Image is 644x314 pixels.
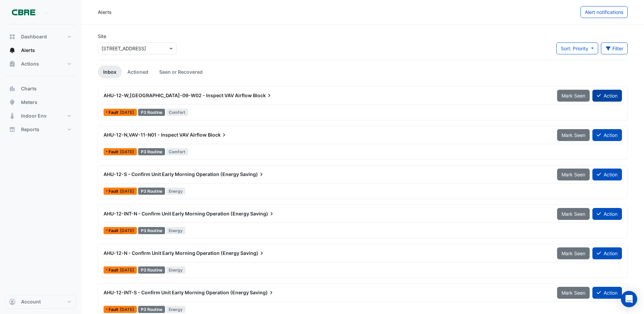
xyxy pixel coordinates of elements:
[138,188,165,195] div: P3 Routine
[557,90,590,102] button: Mark Seen
[562,172,585,177] span: Mark Seen
[557,169,590,180] button: Mark Seen
[138,306,165,313] div: P3 Routine
[562,132,585,138] span: Mark Seen
[166,266,186,274] span: Energy
[98,8,112,16] div: Alerts
[104,211,249,216] span: AHU-12-INT-N - Confirm Unit Early Morning Operation (Energy
[557,129,590,141] button: Mark Seen
[592,129,622,141] button: Action
[9,126,16,133] app-icon: Reports
[154,66,208,78] a: Seen or Recovered
[104,250,239,256] span: AHU-12-N - Confirm Unit Early Morning Operation (Energy
[120,110,134,115] span: Tue 12-Aug-2025 08:15 AEST
[5,95,76,109] button: Meters
[250,210,275,217] span: Saving)
[5,43,76,57] button: Alerts
[104,290,249,295] span: AHU-12-INT-S - Confirm Unit Early Morning Operation (Energy
[592,208,622,220] button: Action
[21,60,39,67] span: Actions
[138,109,165,116] div: P3 Routine
[556,42,598,54] button: Sort: Priority
[9,47,16,54] app-icon: Alerts
[557,208,590,220] button: Mark Seen
[601,42,628,54] button: Filter
[21,112,47,119] span: Indoor Env
[109,308,120,312] span: Fault
[5,123,76,136] button: Reports
[5,57,76,71] button: Actions
[581,6,628,18] button: Alert notifications
[166,306,186,313] span: Energy
[562,250,585,256] span: Mark Seen
[104,92,252,98] span: AHU-12-W,[GEOGRAPHIC_DATA]-09-W02 - Inspect VAV Airflow
[5,295,76,309] button: Account
[240,171,265,178] span: Saving)
[557,287,590,299] button: Mark Seen
[592,287,622,299] button: Action
[562,211,585,217] span: Mark Seen
[208,132,227,138] span: Block
[585,9,623,15] span: Alert notifications
[562,93,585,99] span: Mark Seen
[21,47,35,54] span: Alerts
[120,189,134,194] span: Tue 12-Aug-2025 05:30 AEST
[166,109,188,116] span: Comfort
[21,298,41,305] span: Account
[138,148,165,155] div: P3 Routine
[98,33,106,40] label: Site
[104,132,207,138] span: AHU-12-N,VAV-11-N01 - Inspect VAV Airflow
[8,5,39,19] img: Company Logo
[253,92,273,99] span: Block
[138,227,165,234] div: P3 Routine
[109,150,120,154] span: Fault
[621,291,637,307] div: Open Intercom Messenger
[9,99,16,106] app-icon: Meters
[98,66,122,78] a: Inbox
[109,268,120,272] span: Fault
[21,99,37,106] span: Meters
[138,266,165,274] div: P3 Routine
[21,33,47,40] span: Dashboard
[592,247,622,259] button: Action
[9,33,16,40] app-icon: Dashboard
[104,171,239,177] span: AHU-12-S - Confirm Unit Early Morning Operation (Energy
[250,289,275,296] span: Saving)
[240,250,265,257] span: Saving)
[592,169,622,180] button: Action
[122,66,154,78] a: Actioned
[109,110,120,115] span: Fault
[166,188,186,195] span: Energy
[5,30,76,43] button: Dashboard
[166,148,188,155] span: Comfort
[5,109,76,123] button: Indoor Env
[120,149,134,154] span: Tue 12-Aug-2025 07:45 AEST
[21,85,37,92] span: Charts
[562,290,585,296] span: Mark Seen
[109,229,120,233] span: Fault
[557,247,590,259] button: Mark Seen
[166,227,186,234] span: Energy
[9,112,16,119] app-icon: Indoor Env
[120,228,134,233] span: Tue 12-Aug-2025 05:30 AEST
[120,267,134,273] span: Tue 12-Aug-2025 05:30 AEST
[9,60,16,67] app-icon: Actions
[120,307,134,312] span: Tue 12-Aug-2025 05:30 AEST
[5,82,76,95] button: Charts
[561,46,588,51] span: Sort: Priority
[9,85,16,92] app-icon: Charts
[592,90,622,102] button: Action
[109,189,120,193] span: Fault
[21,126,39,133] span: Reports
